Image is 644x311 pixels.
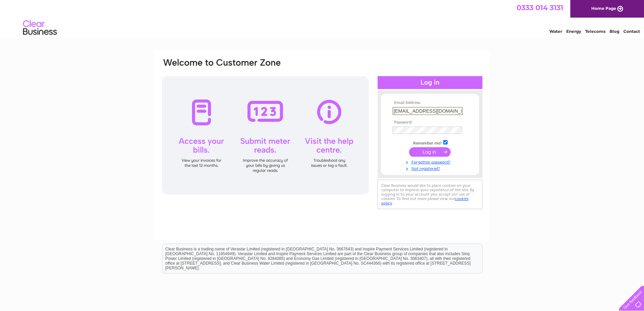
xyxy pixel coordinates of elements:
[378,180,482,209] div: Clear Business would like to place cookies on your computer to improve your experience of the sit...
[391,101,469,105] th: Email Address:
[610,29,619,34] a: Blog
[566,29,581,34] a: Energy
[392,165,469,171] a: Not registered?
[381,196,469,205] a: cookies policy
[391,120,469,125] th: Password:
[623,29,640,34] a: Contact
[163,4,482,33] div: Clear Business is a trading name of Verastar Limited (registered in [GEOGRAPHIC_DATA] No. 3667643...
[549,29,562,34] a: Water
[585,29,605,34] a: Telecoms
[517,3,563,12] a: 0333 014 3131
[391,139,469,146] td: Remember me?
[23,18,57,38] img: logo.png
[392,158,469,165] a: Forgotten password?
[409,147,451,157] input: Submit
